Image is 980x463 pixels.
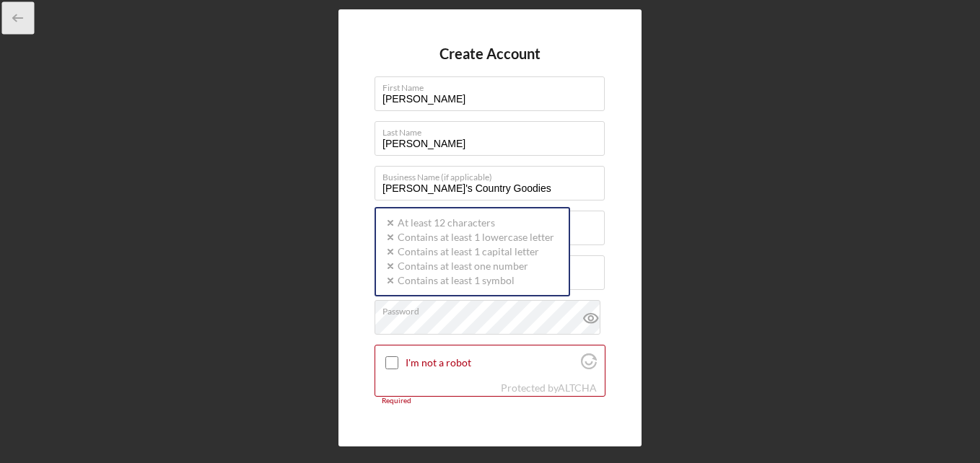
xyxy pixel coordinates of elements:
a: Visit Altcha.org [581,359,597,371]
div: Required [375,397,605,405]
div: Contains at least 1 lowercase letter [383,230,554,244]
label: Password [382,301,605,317]
div: Contains at least one number [383,259,554,273]
label: I'm not a robot [406,357,577,369]
div: Contains at least 1 symbol [383,273,554,288]
div: Contains at least 1 capital letter [383,244,554,259]
label: Last Name [382,122,605,138]
div: At least 12 characters [383,216,554,230]
h4: Create Account [439,45,541,62]
div: Protected by [501,382,597,394]
label: Business Name (if applicable) [382,167,605,182]
a: Visit Altcha.org [558,382,597,394]
label: First Name [382,77,605,93]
